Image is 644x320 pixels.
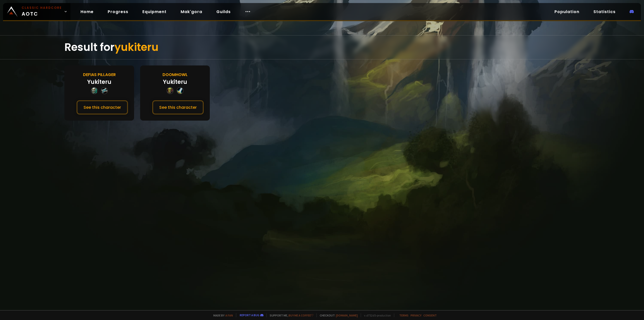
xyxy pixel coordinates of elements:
[138,7,171,17] a: Equipment
[177,7,206,17] a: Mak'gora
[114,40,158,55] span: yukiteru
[336,313,358,317] a: [DOMAIN_NAME]
[411,313,421,317] a: Privacy
[64,35,580,59] div: Result for
[361,313,391,317] span: v. d752d5 - production
[240,313,259,317] a: Report a bug
[266,313,313,317] span: Support me,
[225,313,233,317] a: a fan
[289,313,313,317] a: Buy me a coffee
[210,313,233,317] span: Made by
[83,72,116,78] div: Defias Pillager
[152,100,204,115] button: See this character
[22,6,62,10] small: Classic Hardcore
[163,78,187,86] div: Yukiteru
[550,7,583,17] a: Population
[163,72,188,78] div: Doomhowl
[87,78,111,86] div: Yukiteru
[3,3,70,20] a: Classic HardcoreAOTC
[589,7,620,17] a: Statistics
[423,313,437,317] a: Consent
[76,100,128,115] button: See this character
[399,313,409,317] a: Terms
[22,6,62,18] span: AOTC
[104,7,132,17] a: Progress
[212,7,235,17] a: Guilds
[76,7,98,17] a: Home
[316,313,358,317] span: Checkout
